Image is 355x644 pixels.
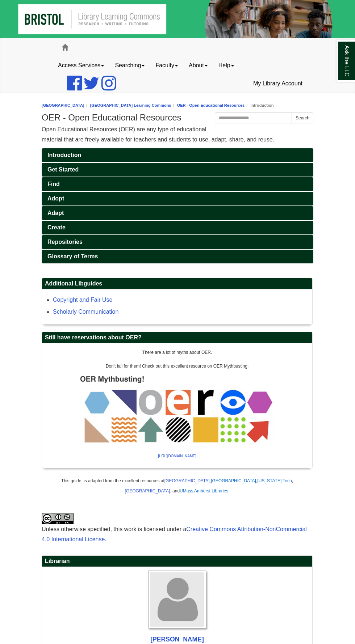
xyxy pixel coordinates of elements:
span: Open Educational Resources (OER) are any type of educational material that are freely available f... [42,126,274,143]
img: Profile Photo [148,571,206,628]
a: [GEOGRAPHIC_DATA] [42,103,84,107]
h2: Librarian [42,556,312,567]
img: oer myths [79,374,276,447]
a: Adapt [42,206,313,220]
a: Find [42,177,313,191]
a: Access Services [53,56,109,75]
span: This guide is adapted from the excellent resources at , , , , and [61,478,293,493]
img: Creative Commons License [42,513,74,524]
a: [URL][DOMAIN_NAME] [158,454,196,458]
span: Adapt [47,210,64,216]
a: [US_STATE] Tech [257,478,292,483]
span: Find [47,181,60,187]
a: Adopt [42,192,313,206]
span: Adopt [47,195,64,202]
span: Don't fall for them! Check out this excellent resource on OER Mythbusting: [106,364,248,369]
a: [GEOGRAPHIC_DATA] [125,488,170,493]
a: Faculty [150,56,183,75]
a: Searching [109,56,150,75]
a: My Library Account [248,75,308,93]
nav: breadcrumb [42,102,313,109]
a: OER - Open Educational Resources [177,103,245,107]
span: Introduction [47,152,81,158]
a: UMass Amherst Libraries [180,488,228,493]
a: Copyright and Fair Use [53,297,113,303]
a: Help [213,56,239,75]
li: Introduction [245,102,273,109]
span: Create [47,224,66,230]
a: About [183,56,213,75]
a: [GEOGRAPHIC_DATA] [211,478,256,483]
span: Glossary of Terms [47,253,98,259]
h2: Additional Libguides [42,278,312,289]
a: Repositories [42,235,313,249]
a: [GEOGRAPHIC_DATA] [164,478,210,483]
h1: OER - Open Educational Resources [42,113,313,123]
h2: Still have reservations about OER? [42,332,312,343]
span: Get Started [47,166,79,173]
a: Glossary of Terms [42,250,313,263]
span: There are a lot of myths about OER. [142,350,212,355]
a: Get Started [42,163,313,177]
p: Unless otherwise specified, this work is licensed under a . [42,513,313,545]
a: Create [42,221,313,234]
a: [GEOGRAPHIC_DATA] Learning Commons [90,103,171,107]
span: Repositories [47,239,83,245]
span: . [228,488,229,493]
a: Introduction [42,148,313,162]
button: Search [292,113,313,123]
a: Scholarly Communication [53,309,118,315]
